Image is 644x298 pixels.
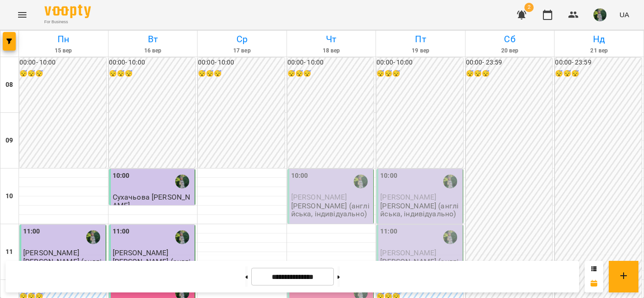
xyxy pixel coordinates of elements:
button: Menu [11,4,33,26]
label: 11:00 [380,227,397,237]
h6: 20 вер [467,46,553,55]
img: Voopty Logo [45,5,91,18]
h6: 19 вер [377,46,464,55]
h6: Вт [110,32,196,46]
h6: 😴😴😴 [466,69,553,79]
h6: 00:00 - 10:00 [109,58,196,68]
h6: Пт [377,32,464,46]
label: 11:00 [23,227,40,237]
label: 10:00 [380,171,397,181]
h6: 😴😴😴 [109,69,196,79]
button: UA [616,6,633,23]
p: [PERSON_NAME] (англійська, індивідуально) [291,202,372,218]
h6: 08 [6,80,13,90]
span: Сухачьова [PERSON_NAME] [113,193,191,209]
img: Ряба Надія Федорівна (а) [175,175,189,188]
span: [PERSON_NAME] [113,248,169,257]
span: [PERSON_NAME] [380,248,436,257]
h6: Нд [556,32,642,46]
h6: 😴😴😴 [376,69,463,79]
span: [PERSON_NAME] [291,193,347,201]
h6: 21 вер [556,46,642,55]
img: Ряба Надія Федорівна (а) [443,175,457,188]
img: Ряба Надія Федорівна (а) [354,175,368,188]
h6: 00:00 - 23:59 [555,58,642,68]
img: Ряба Надія Федорівна (а) [86,230,100,244]
span: UA [619,10,629,19]
h6: Сб [467,32,553,46]
h6: 11 [6,247,13,257]
h6: 18 вер [288,46,375,55]
h6: 😴😴😴 [198,69,285,79]
img: 429a96cc9ef94a033d0b11a5387a5960.jfif [593,8,606,21]
span: 2 [524,3,534,12]
img: Ряба Надія Федорівна (а) [175,230,189,244]
span: [PERSON_NAME] [23,248,79,257]
h6: 00:00 - 10:00 [287,58,374,68]
h6: Чт [288,32,375,46]
h6: 😴😴😴 [555,69,642,79]
label: 11:00 [113,227,130,237]
h6: Ср [199,32,285,46]
h6: 09 [6,136,13,146]
h6: 😴😴😴 [19,69,106,79]
h6: 00:00 - 10:00 [376,58,463,68]
label: 10:00 [113,171,130,181]
h6: 17 вер [199,46,285,55]
img: Ряба Надія Федорівна (а) [443,230,457,244]
h6: 00:00 - 10:00 [19,58,106,68]
h6: 16 вер [110,46,196,55]
h6: 15 вер [20,46,107,55]
h6: 00:00 - 10:00 [198,58,285,68]
h6: 😴😴😴 [287,69,374,79]
span: [PERSON_NAME] [380,193,436,201]
label: 10:00 [291,171,308,181]
h6: 00:00 - 23:59 [466,58,553,68]
h6: Пн [20,32,107,46]
h6: 10 [6,191,13,201]
span: For Business [45,19,91,25]
p: [PERSON_NAME] (англійська, індивідуально) [380,202,461,218]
